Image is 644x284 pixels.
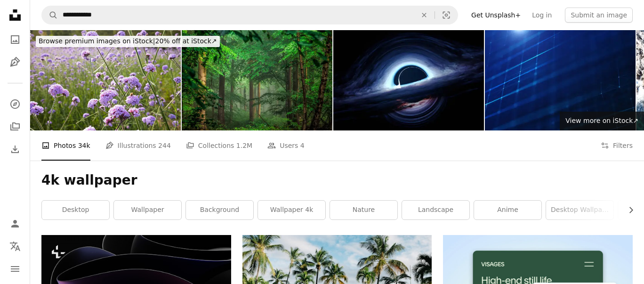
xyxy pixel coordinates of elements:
[41,6,458,24] form: Find visuals sitewide
[6,214,24,233] a: Log in / Sign up
[560,112,644,130] a: View more on iStock↗
[105,130,171,161] a: Illustrations 244
[6,95,24,114] a: Explore
[41,172,633,189] h1: 4k wallpaper
[466,8,526,23] a: Get Unsplash+
[6,237,24,256] button: Language
[414,6,435,24] button: Clear
[186,130,252,161] a: Collections 1.2M
[6,260,24,278] button: Menu
[39,37,217,45] span: 20% off at iStock ↗
[474,201,541,219] a: anime
[30,30,225,53] a: Browse premium images on iStock|20% off at iStock↗
[300,140,305,151] span: 4
[267,130,305,161] a: Users 4
[258,201,325,219] a: wallpaper 4k
[565,8,633,23] button: Submit an image
[485,30,636,130] img: 4K Digital Cyberspace with Particles and Digital Data Network Connections. High Speed Connection ...
[565,117,638,124] span: View more on iStock ↗
[435,6,458,24] button: Visual search
[526,8,557,23] a: Log in
[186,201,253,219] a: background
[402,201,469,219] a: landscape
[546,201,613,219] a: desktop wallpaper
[622,201,633,219] button: scroll list to the right
[236,140,252,151] span: 1.2M
[39,37,155,45] span: Browse premium images on iStock |
[182,30,332,130] img: Jungle HD Wallpaper
[330,201,397,219] a: nature
[6,53,24,72] a: Illustrations
[6,140,24,159] a: Download History
[114,201,181,219] a: wallpaper
[158,140,171,151] span: 244
[6,30,24,49] a: Photos
[42,6,58,24] button: Search Unsplash
[42,201,109,219] a: desktop
[601,130,633,161] button: Filters
[30,30,181,130] img: Purple verbena in the garden
[6,117,24,136] a: Collections
[333,30,484,130] img: Black Hole clouds, high quality render.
